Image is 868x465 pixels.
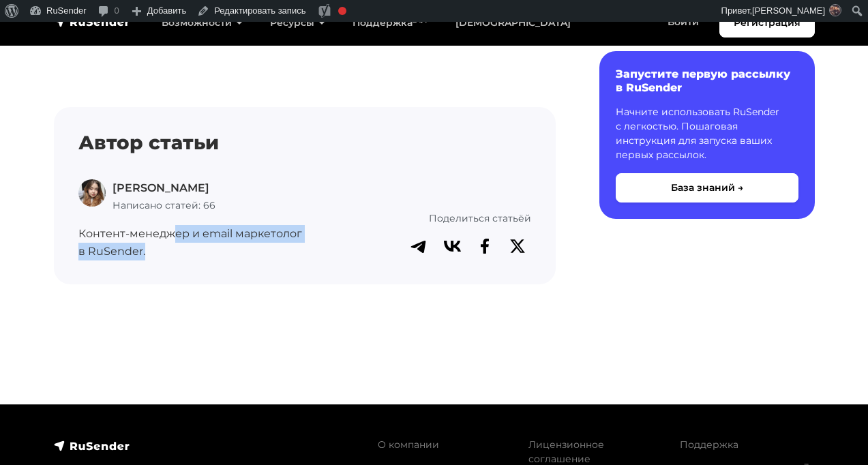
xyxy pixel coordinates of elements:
a: Запустите первую рассылку в RuSender Начните использовать RuSender с легкостью. Пошаговая инструк... [599,51,815,218]
a: Возможности [148,9,256,37]
p: Поделиться статьёй [352,211,531,226]
p: [PERSON_NAME] [113,179,215,197]
p: Контент-менеджер и email маркетолог в RuSender. [78,225,335,260]
a: Регистрация [719,8,815,37]
span: [PERSON_NAME] [752,5,825,16]
button: База знаний → [616,172,798,202]
a: Поддержка [680,438,738,451]
a: Лицензионное соглашение [528,438,604,465]
a: [DEMOGRAPHIC_DATA] [442,9,584,37]
a: Ресурсы [256,9,339,37]
div: Фокусная ключевая фраза не установлена [338,7,346,15]
img: RuSender [54,15,130,29]
a: О компании [378,438,439,451]
sup: 24/7 [413,16,428,25]
img: RuSender [54,439,130,453]
a: Войти [654,8,713,36]
span: Написано статей: 66 [113,199,215,211]
h6: Запустите первую рассылку в RuSender [616,67,798,93]
p: Начните использовать RuSender с легкостью. Пошаговая инструкция для запуска ваших первых рассылок. [616,104,798,162]
h4: Автор статьи [78,132,531,155]
a: Поддержка24/7 [339,9,442,37]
